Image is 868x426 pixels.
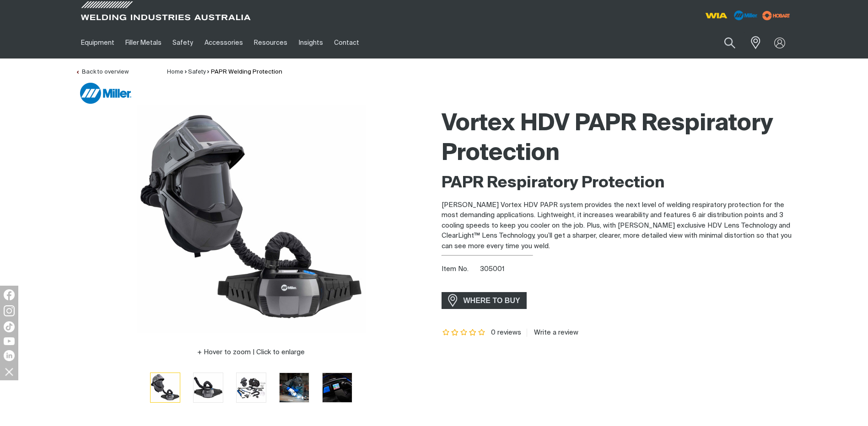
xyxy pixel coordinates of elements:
[151,373,180,402] img: Vortex HDV PAPR System
[442,109,793,169] h1: Vortex HDV PAPR Respiratory Protection
[120,27,167,59] a: Filler Metals
[150,373,180,403] button: Go to slide 1
[760,9,793,22] img: miller
[279,373,309,403] button: Go to slide 4
[248,27,293,59] a: Resources
[293,27,328,59] a: Insights
[280,373,309,402] img: Vortex HDV PAPR System
[192,347,310,358] button: Hover to zoom | Click to enlarge
[137,105,366,333] img: Vortex HDV PAPR System
[237,373,266,402] img: Vortex HDV PAPR System
[702,32,745,53] input: Product name or item number...
[188,69,206,75] a: Safety
[458,293,526,308] span: WHERE TO BUY
[4,305,15,316] img: Instagram
[4,337,15,345] img: YouTube
[4,350,15,361] img: LinkedIn
[442,330,486,336] span: Rating: {0}
[194,373,223,402] img: Vortex HDV PAPR System
[527,329,578,337] a: Write a review
[323,373,352,402] img: Vortex HDV PAPR System
[714,32,745,53] button: Search products
[211,69,282,75] a: PAPR Welding Protection
[75,69,129,75] a: Back to overview of PAPR Welding Protection
[480,266,505,272] span: 305001
[442,200,793,252] p: [PERSON_NAME] Vortex HDV PAPR system provides the next level of welding respiratory protection fo...
[199,27,248,59] a: Accessories
[442,264,479,275] span: Item No.
[491,329,521,336] span: 0 reviews
[167,69,183,75] a: Home
[167,68,282,77] nav: Breadcrumb
[442,173,793,193] h2: PAPR Respiratory Protection
[329,27,365,59] a: Contact
[442,292,527,309] a: WHERE TO BUY
[1,364,17,379] img: hide socials
[167,27,199,59] a: Safety
[4,321,15,332] img: TikTok
[75,27,614,59] nav: Main
[75,27,120,59] a: Equipment
[4,289,15,300] img: Facebook
[236,373,266,403] button: Go to slide 3
[193,373,223,403] button: Go to slide 2
[322,373,352,403] button: Go to slide 5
